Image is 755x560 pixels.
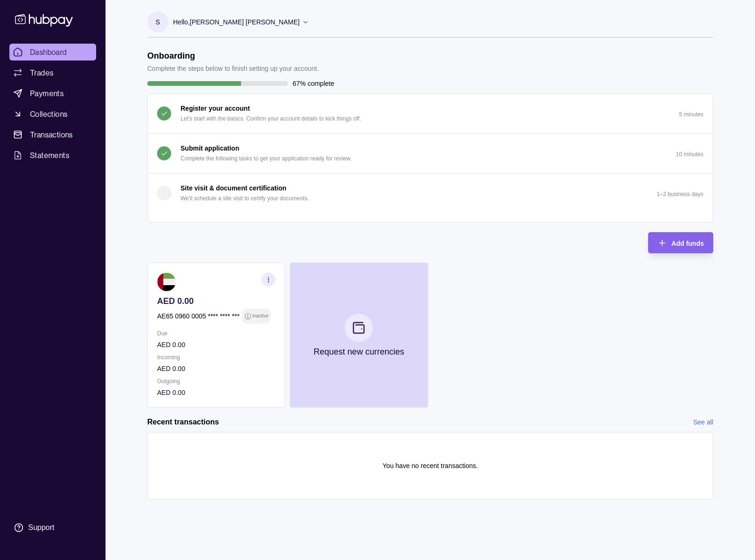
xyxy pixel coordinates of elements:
button: Submit application Complete the following tasks to get your application ready for review.10 minutes [148,134,713,173]
p: AED 0.00 [157,340,275,350]
button: Add funds [648,232,713,253]
button: Site visit & document certification We'll schedule a site visit to certify your documents.1–2 bus... [148,174,713,213]
a: Collections [9,106,96,122]
span: Collections [30,108,68,120]
span: Trades [30,67,53,78]
p: 67% complete [293,78,334,89]
span: Payments [30,88,64,99]
p: Complete the following tasks to get your application ready for review. [181,153,352,164]
p: Hello, [PERSON_NAME] [PERSON_NAME] [173,17,300,27]
a: See all [693,417,713,427]
a: Dashboard [9,44,96,61]
a: Payments [9,85,96,102]
a: Trades [9,64,96,81]
a: Transactions [9,126,96,143]
img: ae [157,272,176,291]
p: Site visit & document certification [181,183,287,193]
p: Let's start with the basics. Confirm your account details to kick things off. [181,114,361,124]
p: AED 0.00 [157,363,275,374]
p: S [156,17,160,27]
p: 1–2 business days [657,191,703,197]
h2: Recent transactions [147,417,219,427]
button: Request new currencies [290,263,428,408]
p: 5 minutes [679,111,703,118]
p: We'll schedule a site visit to certify your documents. [181,193,309,204]
button: Register your account Let's start with the basics. Confirm your account details to kick things of... [148,94,713,133]
span: Dashboard [30,46,67,58]
p: Inactive [252,311,268,321]
p: Due [157,328,275,339]
div: Site visit & document certification We'll schedule a site visit to certify your documents.1–2 bus... [148,213,713,222]
h1: Onboarding [147,51,319,61]
p: AED 0.00 [157,387,275,398]
div: Support [28,522,54,533]
a: Support [9,518,96,537]
p: Outgoing [157,376,275,386]
p: Register your account [181,103,250,114]
a: Statements [9,147,96,164]
p: AED 0.00 [157,296,275,306]
p: Complete the steps below to finish setting up your account. [147,63,319,74]
p: You have no recent transactions. [383,461,478,471]
span: Transactions [30,129,73,140]
p: 10 minutes [676,151,703,158]
span: Statements [30,150,69,161]
p: Request new currencies [314,347,404,357]
p: Submit application [181,143,239,153]
span: Add funds [672,240,704,247]
p: Incoming [157,352,275,363]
